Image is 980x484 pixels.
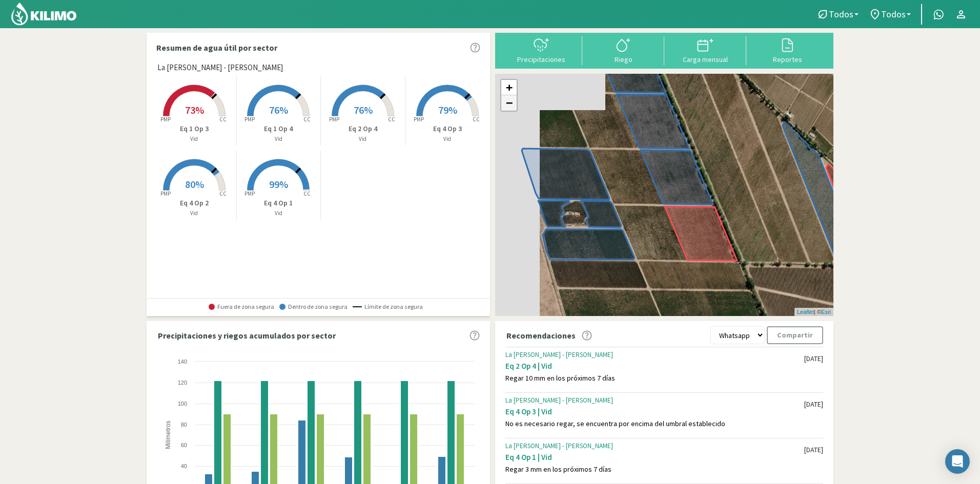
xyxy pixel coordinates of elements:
[157,62,283,74] span: La [PERSON_NAME] - [PERSON_NAME]
[667,56,743,63] div: Carga mensual
[505,361,804,371] div: Eq 2 Op 4 | Vid
[10,2,77,26] img: Kilimo
[505,407,804,416] div: Eq 4 Op 3 | Vid
[505,419,804,428] div: No es necesario regar, se encuentra por encima del umbral establecido
[219,116,227,123] tspan: CC
[501,95,517,111] a: Zoom out
[269,103,288,116] span: 76%
[821,309,831,315] a: Esri
[304,190,311,197] tspan: CC
[279,303,348,310] span: Dentro de zona segura
[181,442,187,448] text: 60
[160,116,171,123] tspan: PMP
[244,116,255,123] tspan: PMP
[185,178,204,191] span: 80%
[152,123,236,134] p: Eq 1 Op 3
[505,452,804,462] div: Eq 4 Op 1 | Vid
[505,396,804,405] div: La [PERSON_NAME] - [PERSON_NAME]
[414,116,424,123] tspan: PMP
[152,135,236,143] p: Vid
[354,103,373,116] span: 76%
[321,123,405,134] p: Eq 2 Op 4
[185,103,204,116] span: 73%
[269,178,288,191] span: 99%
[321,135,405,143] p: Vid
[664,36,746,64] button: Carga mensual
[505,465,804,474] div: Regar 3 mm en los próximos 7 días
[804,354,823,363] div: [DATE]
[505,374,804,383] div: Regar 10 mm en los próximos 7 días
[178,380,187,386] text: 120
[794,308,833,317] div: | ©
[152,198,236,208] p: Eq 4 Op 2
[405,135,490,143] p: Vid
[329,116,339,123] tspan: PMP
[829,9,853,19] span: Todos
[160,190,171,197] tspan: PMP
[181,422,187,428] text: 80
[945,449,970,474] div: Open Intercom Messenger
[506,329,576,342] p: Recomendaciones
[209,303,274,310] span: Fuera de zona segura
[505,351,804,359] div: La [PERSON_NAME] - [PERSON_NAME]
[237,123,321,134] p: Eq 1 Op 4
[797,309,814,315] a: Leaflet
[237,198,321,208] p: Eq 4 Op 1
[178,359,187,365] text: 140
[181,463,187,469] text: 40
[304,116,311,123] tspan: CC
[152,209,236,218] p: Vid
[582,36,664,64] button: Riego
[749,56,825,63] div: Reportes
[353,303,423,310] span: Límite de zona segura
[500,36,582,64] button: Precipitaciones
[501,80,517,95] a: Zoom in
[804,400,823,409] div: [DATE]
[388,116,395,123] tspan: CC
[438,103,457,116] span: 79%
[165,421,172,449] text: Milímetros
[156,41,277,54] p: Resumen de agua útil por sector
[503,56,579,63] div: Precipitaciones
[237,135,321,143] p: Vid
[473,116,480,123] tspan: CC
[505,442,804,450] div: La [PERSON_NAME] - [PERSON_NAME]
[585,56,661,63] div: Riego
[405,123,490,134] p: Eq 4 Op 3
[158,329,336,342] p: Precipitaciones y riegos acumulados por sector
[881,9,906,19] span: Todos
[237,209,321,218] p: Vid
[219,190,227,197] tspan: CC
[178,401,187,407] text: 100
[804,446,823,454] div: [DATE]
[244,190,255,197] tspan: PMP
[746,36,828,64] button: Reportes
